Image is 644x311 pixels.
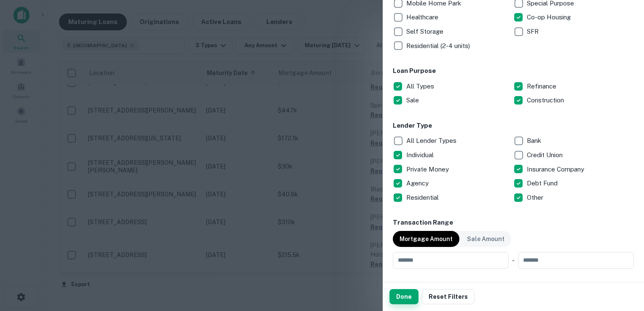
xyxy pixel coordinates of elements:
[527,27,540,37] p: SFR
[406,81,436,91] p: All Types
[512,252,515,269] div: -
[527,178,559,188] p: Debt Fund
[527,150,564,160] p: Credit Union
[422,289,475,304] button: Reset Filters
[406,136,458,146] p: All Lender Types
[527,95,566,105] p: Construction
[406,193,440,203] p: Residential
[406,95,421,105] p: Sale
[406,150,435,160] p: Individual
[406,27,445,37] p: Self Storage
[406,41,472,51] p: Residential (2-4 units)
[527,164,586,174] p: Insurance Company
[602,244,644,284] iframe: Chat Widget
[527,81,558,91] p: Refinance
[467,234,504,244] p: Sale Amount
[406,178,430,188] p: Agency
[389,289,419,304] button: Done
[400,234,453,244] p: Mortgage Amount
[393,121,634,131] h6: Lender Type
[393,66,634,76] h6: Loan Purpose
[406,164,451,174] p: Private Money
[527,136,543,146] p: Bank
[527,12,572,22] p: Co-op Housing
[393,218,634,228] h6: Transaction Range
[527,193,545,203] p: Other
[406,12,440,22] p: Healthcare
